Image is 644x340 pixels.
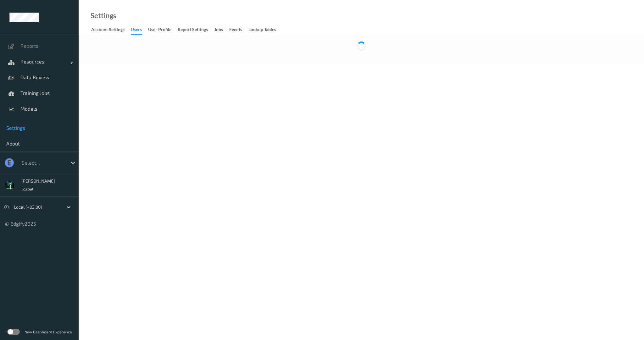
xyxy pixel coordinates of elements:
div: Account Settings [91,26,125,34]
a: Settings [91,13,116,19]
a: users [131,25,148,35]
div: Lookup Tables [248,26,276,34]
div: User Profile [148,26,171,34]
div: users [131,26,142,35]
a: events [229,25,248,34]
div: Jobs [214,26,223,34]
div: events [229,26,242,34]
a: Jobs [214,25,229,34]
a: User Profile [148,25,178,34]
a: Account Settings [91,25,131,34]
a: Report Settings [178,25,214,34]
div: Report Settings [178,26,208,34]
a: Lookup Tables [248,25,282,34]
